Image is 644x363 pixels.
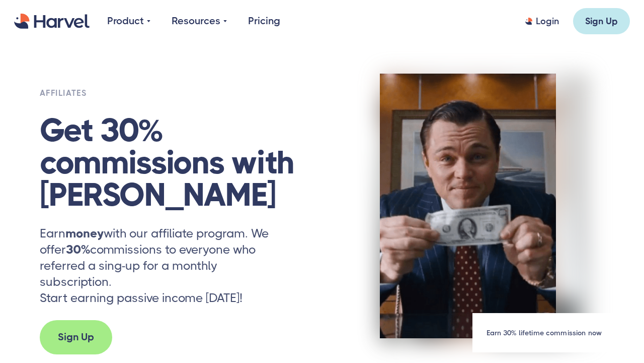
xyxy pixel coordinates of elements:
[40,114,297,211] h1: Get 30% commissions with [PERSON_NAME]
[172,14,220,29] div: Resources
[573,8,630,34] a: Sign Up
[536,15,559,27] div: Login
[58,330,94,345] div: Sign Up
[66,243,90,257] strong: 30%
[525,15,559,27] a: Login
[65,226,104,240] strong: money
[107,14,144,29] div: Product
[40,86,290,100] h6: affiliates
[40,320,112,354] a: Sign Up
[107,14,150,29] div: Product
[14,14,90,29] a: home
[248,14,280,29] a: Pricing
[487,327,602,338] div: Earn 30% lifetime commission now
[585,15,618,27] div: Sign Up
[40,225,290,306] p: Earn with our affiliate program. We offer commissions to everyone who referred a sing-up for a mo...
[172,14,227,29] div: Resources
